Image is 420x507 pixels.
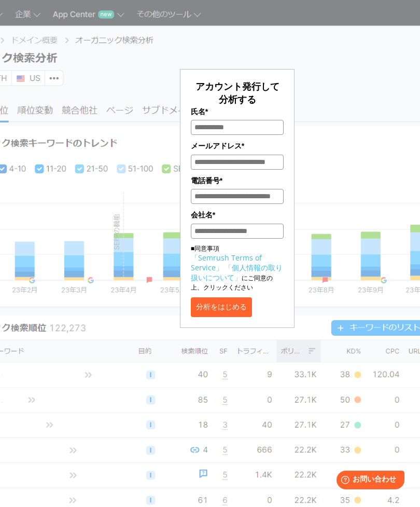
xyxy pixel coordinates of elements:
[191,140,284,152] label: メールアドレス*
[191,244,284,292] p: ■同意事項 にご同意の上、クリックください
[191,175,284,186] label: 電話番号*
[195,80,279,105] span: アカウント発行して分析する
[191,253,262,272] a: 「Semrush Terms of Service」
[191,297,252,317] button: 分析をはじめる
[191,263,283,282] a: 「個人情報の取り扱いについて」
[328,467,409,496] iframe: Help widget launcher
